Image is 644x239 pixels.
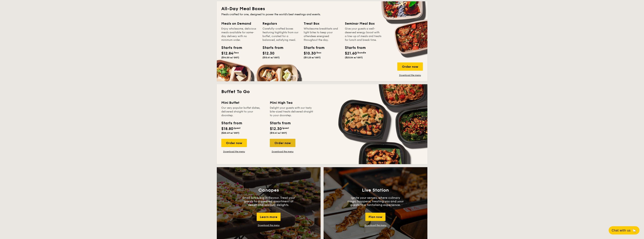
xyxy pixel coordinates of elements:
div: Give your guests a well-deserved energy boost with a line-up of meals and treats for lunch and br... [345,27,382,42]
div: Plan now [365,213,385,221]
span: $18.80 [221,127,233,131]
div: Mini Buffet [221,100,265,105]
div: Delight your guests with our tasty bite-sized treats delivered straight to your doorstep. [270,106,314,117]
span: /bundle [357,51,366,54]
button: Chat with us🦙 [609,226,639,234]
h3: Live Station [362,188,389,193]
div: Seminar Meal Box [345,21,382,26]
div: Treat Box [304,21,340,26]
span: $12.30 [270,127,282,131]
div: Learn more [257,213,281,221]
span: Chat with us [612,229,630,232]
div: Starts from [345,45,362,51]
div: Our very popular buffet dishes, delivered straight to your doorstep. [221,106,265,117]
div: Carefully-crafted boxes featuring highlights from our buffet, curated for a balanced, satisfying ... [262,27,299,42]
span: ($11.23 w/ GST) [304,56,321,59]
span: /box [233,51,239,54]
div: Enjoy wholesome, delicious meals available for same-day delivery with no minimum order. [221,27,258,42]
span: $12.84 [221,51,233,56]
p: Small bites, big in flavour. Treat your guests to a curated assortment of sweet and savoury delig... [240,196,297,207]
div: Starts from [304,45,321,51]
div: Order now [397,62,423,71]
span: /guest [282,127,289,129]
div: Mini High Tea [270,100,314,105]
span: $10.30 [304,51,316,56]
span: ($20.49 w/ GST) [221,132,239,134]
div: Regulars [262,21,299,26]
a: Download the menu [258,224,280,227]
span: ($13.41 w/ GST) [270,132,287,134]
span: $12.30 [262,51,275,56]
div: Starts from [221,45,238,51]
div: Starts from [270,120,290,126]
div: Wholesome breakfasts and light bites to keep your attendees energised throughout the day. [304,27,340,42]
div: Order now [270,139,295,147]
div: Order now [221,139,247,147]
span: $21.60 [345,51,357,56]
div: Starts from [221,120,242,126]
h2: Buffet To Go [221,89,423,95]
span: /box [316,51,321,54]
div: Meals on Demand [221,21,258,26]
div: Meals crafted for one, designed to power the world's best meetings and events. [221,13,423,16]
span: ($13.41 w/ GST) [262,56,280,59]
span: ($23.54 w/ GST) [345,56,363,59]
span: ($14.00 w/ GST) [221,56,239,59]
h3: Canapes [258,188,279,193]
div: Starts from [262,45,279,51]
a: Download the menu [221,150,247,153]
span: 🦙 [632,228,636,233]
a: Download the menu [397,74,423,77]
p: Ignite your senses, where culinary magic happens, treating you and your guests to a tantalising e... [347,196,404,207]
span: /guest [233,127,240,129]
a: Download the menu [365,224,386,227]
a: Download the menu [270,150,295,153]
h2: All-Day Meal Boxes [221,6,423,12]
